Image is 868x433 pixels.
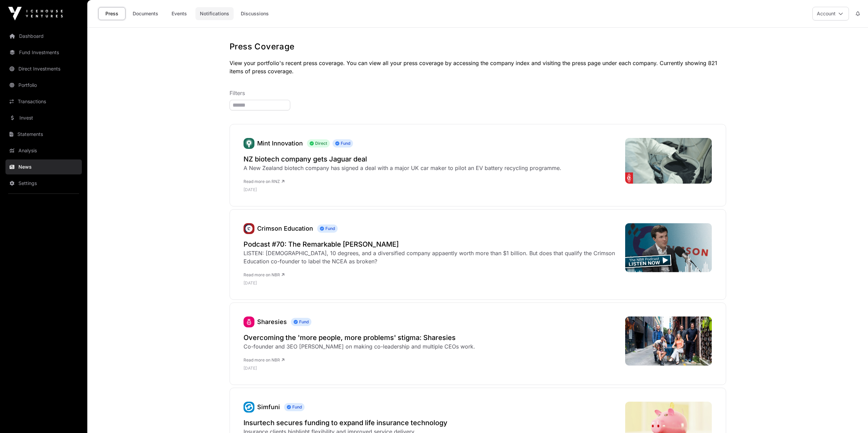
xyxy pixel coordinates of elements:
[98,7,126,20] a: Press
[244,138,254,149] img: Mint.svg
[244,316,254,327] a: Sharesies
[128,7,163,20] a: Documents
[834,400,868,433] iframe: Chat Widget
[5,159,82,174] a: News
[244,402,254,413] a: Simfuni
[5,176,82,191] a: Settings
[230,59,726,75] p: View your portfolio's recent press coverage. You can view all your press coverage by accessing th...
[195,7,234,20] a: Notifications
[244,179,284,184] a: Read more on RNZ
[244,272,284,277] a: Read more on NBR
[244,223,254,234] a: Crimson Education
[5,61,82,76] a: Direct Investments
[291,318,311,326] span: Fund
[333,139,353,148] span: Fund
[257,403,280,411] a: Simfuni
[284,403,305,411] span: Fund
[307,139,330,148] span: Direct
[244,154,561,164] a: NZ biotech company gets Jaguar deal
[625,138,712,184] img: 4K2DXWV_687835b9ce478d6e7495c317_Mint_2_jpg.png
[5,29,82,44] a: Dashboard
[5,127,82,142] a: Statements
[244,418,447,428] a: Insurtech secures funding to expand life insurance technology
[244,187,561,192] p: [DATE]
[8,7,63,20] img: Icehouse Ventures Logo
[317,225,338,233] span: Fund
[244,223,254,234] img: unnamed.jpg
[236,7,273,20] a: Discussions
[244,402,254,413] img: Simfuni-favicon.svg
[5,78,82,93] a: Portfolio
[257,140,303,147] a: Mint Innovation
[625,223,712,272] img: NBRP-Episode-70-Jamie-Beaton-LEAD-GIF.gif
[5,94,82,109] a: Transactions
[244,316,254,327] img: sharesies_logo.jpeg
[244,342,475,351] div: Co-founder and 3EO [PERSON_NAME] on making co-leadership and multiple CEOs work.
[5,143,82,158] a: Analysis
[257,318,287,325] a: Sharesies
[244,164,561,172] div: A New Zealand biotech company has signed a deal with a major UK car maker to pilot an EV battery ...
[165,7,193,20] a: Events
[244,138,254,149] a: Mint Innovation
[5,110,82,125] a: Invest
[230,89,726,97] p: Filters
[812,7,849,20] button: Account
[257,225,313,232] a: Crimson Education
[244,239,618,249] a: Podcast #70: The Remarkable [PERSON_NAME]
[244,366,475,371] p: [DATE]
[5,45,82,60] a: Fund Investments
[244,333,475,342] a: Overcoming the 'more people, more problems' stigma: Sharesies
[244,249,618,265] div: LISTEN: [DEMOGRAPHIC_DATA], 10 degrees, and a diversified company appaently worth more than $1 bi...
[244,280,618,286] p: [DATE]
[625,316,712,366] img: Sharesies-co-founders_4407.jpeg
[230,41,726,52] h1: Press Coverage
[244,357,284,362] a: Read more on NBR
